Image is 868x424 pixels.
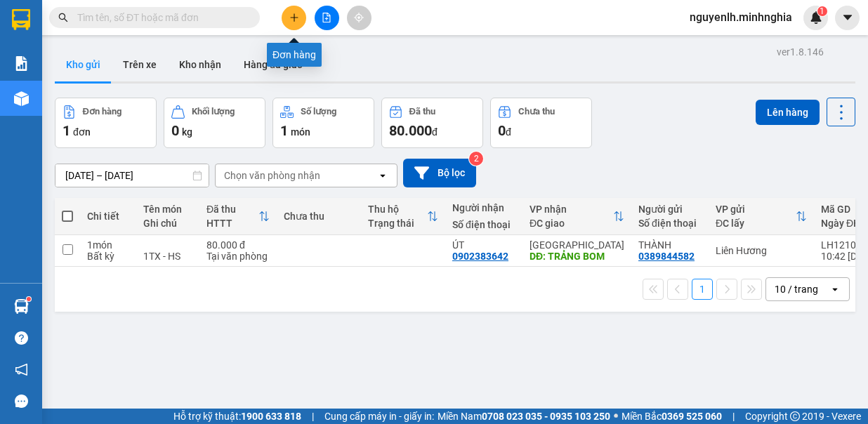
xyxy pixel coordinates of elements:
[168,48,232,81] button: Kho nhận
[841,11,854,24] span: caret-down
[432,126,438,138] span: đ
[530,239,624,251] div: [GEOGRAPHIC_DATA]
[315,6,339,30] button: file-add
[709,198,814,235] th: Toggle SortBy
[164,98,265,148] button: Khối lượng0kg
[143,204,192,215] div: Tên món
[27,297,31,301] sup: 1
[775,282,818,296] div: 10 / trang
[409,107,435,117] div: Đã thu
[469,152,483,166] sup: 2
[638,251,695,262] div: 0389844582
[381,98,483,148] button: Đã thu80.000đ
[452,202,515,213] div: Người nhận
[518,107,555,117] div: Chưa thu
[622,409,722,424] span: Miền Bắc
[280,122,288,139] span: 1
[206,239,270,251] div: 80.000 đ
[301,107,336,117] div: Số lượng
[14,91,29,106] img: warehouse-icon
[530,251,624,262] div: DĐ: TRẢNG BOM
[716,218,796,229] div: ĐC lấy
[14,56,29,71] img: solution-icon
[506,126,511,138] span: đ
[817,6,827,16] sup: 1
[638,218,702,229] div: Số điện thoại
[55,48,112,81] button: Kho gửi
[73,126,91,138] span: đơn
[389,122,432,139] span: 80.000
[12,9,30,30] img: logo-vxr
[403,159,476,187] button: Bộ lọc
[452,239,515,251] div: ÚT
[143,218,192,229] div: Ghi chú
[777,44,824,60] div: ver 1.8.146
[15,331,28,345] span: question-circle
[716,204,796,215] div: VP gửi
[192,107,235,117] div: Khối lượng
[522,198,631,235] th: Toggle SortBy
[324,409,434,424] span: Cung cấp máy in - giấy in:
[347,6,371,30] button: aim
[282,6,306,30] button: plus
[272,98,374,148] button: Số lượng1món
[55,164,209,187] input: Select a date range.
[206,204,258,215] div: Đã thu
[58,13,68,22] span: search
[835,6,860,30] button: caret-down
[199,198,277,235] th: Toggle SortBy
[452,251,508,262] div: 0902383642
[182,126,192,138] span: kg
[284,211,354,222] div: Chưa thu
[206,251,270,262] div: Tại văn phòng
[312,409,314,424] span: |
[638,204,702,215] div: Người gửi
[810,11,822,24] img: icon-new-feature
[452,219,515,230] div: Số điện thoại
[829,284,841,295] svg: open
[63,122,70,139] span: 1
[732,409,735,424] span: |
[143,251,192,262] div: 1TX - HS
[112,48,168,81] button: Trên xe
[291,126,310,138] span: món
[87,251,129,262] div: Bất kỳ
[678,8,803,26] span: nguyenlh.minhnghia
[438,409,610,424] span: Miền Nam
[14,299,29,314] img: warehouse-icon
[322,13,331,22] span: file-add
[756,100,820,125] button: Lên hàng
[354,13,364,22] span: aim
[87,239,129,251] div: 1 món
[490,98,592,148] button: Chưa thu0đ
[55,98,157,148] button: Đơn hàng1đơn
[790,411,800,421] span: copyright
[377,170,388,181] svg: open
[87,211,129,222] div: Chi tiết
[83,107,121,117] div: Đơn hàng
[361,198,445,235] th: Toggle SortBy
[614,413,618,419] span: ⚪️
[368,204,427,215] div: Thu hộ
[498,122,506,139] span: 0
[206,218,258,229] div: HTTT
[224,168,320,183] div: Chọn văn phòng nhận
[662,411,722,422] strong: 0369 525 060
[716,245,807,256] div: Liên Hương
[368,218,427,229] div: Trạng thái
[289,13,299,22] span: plus
[530,204,613,215] div: VP nhận
[232,48,314,81] button: Hàng đã giao
[241,411,301,422] strong: 1900 633 818
[638,239,702,251] div: THÀNH
[15,395,28,408] span: message
[530,218,613,229] div: ĐC giao
[820,6,824,16] span: 1
[171,122,179,139] span: 0
[77,10,243,25] input: Tìm tên, số ĐT hoặc mã đơn
[173,409,301,424] span: Hỗ trợ kỹ thuật:
[15,363,28,376] span: notification
[692,279,713,300] button: 1
[482,411,610,422] strong: 0708 023 035 - 0935 103 250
